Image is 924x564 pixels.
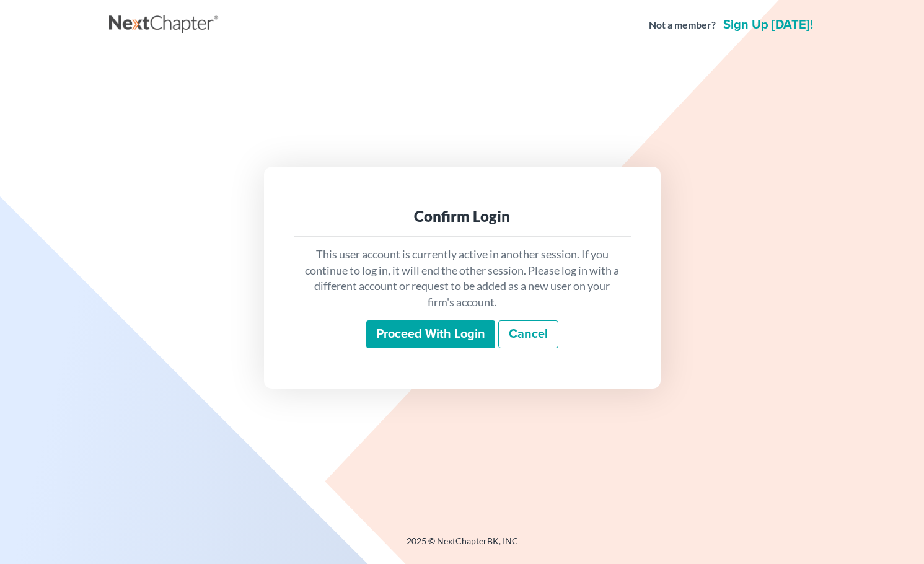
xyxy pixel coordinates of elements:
p: This user account is currently active in another session. If you continue to log in, it will end ... [304,247,621,311]
strong: Not a member? [649,18,716,32]
a: Sign up [DATE]! [721,19,816,31]
div: Confirm Login [304,206,621,226]
input: Proceed with login [366,320,495,349]
div: 2025 © NextChapterBK, INC [109,535,816,557]
a: Cancel [498,320,558,349]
